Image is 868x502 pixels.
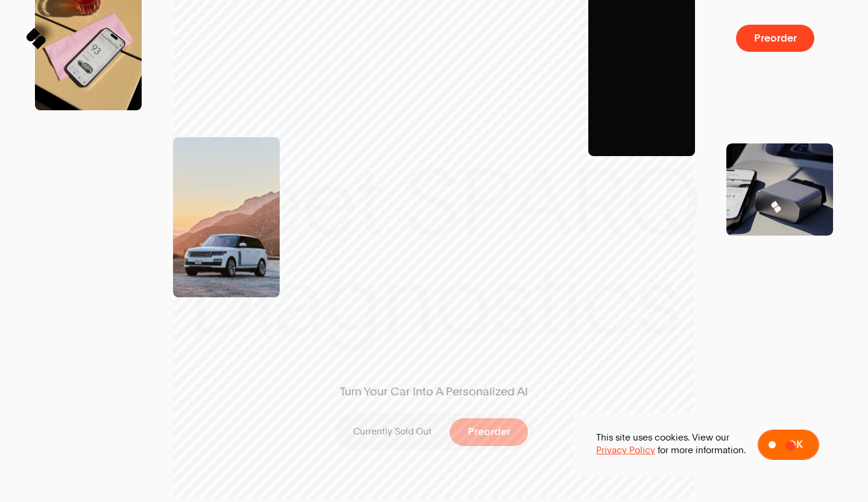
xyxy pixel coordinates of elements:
p: Currently Sold Out [353,425,432,438]
button: Preorder a SPARQ Diagnostics Device [736,25,814,52]
span: Preorder [753,33,796,44]
button: Ok [758,430,819,460]
span: Turn Your Car Into A Personalized AI [340,384,528,400]
span: Turn Your Car Into A Personalized AI [318,384,550,400]
a: Privacy Policy [596,444,655,457]
img: Range Rover Scenic Shot [173,137,280,297]
button: Preorder [450,418,528,445]
img: Product Shot of a SPARQ Diagnostics Device [726,143,833,236]
span: Preorder [467,427,510,438]
span: Ok [788,439,803,450]
p: This site uses cookies. View our for more information. [596,431,746,457]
